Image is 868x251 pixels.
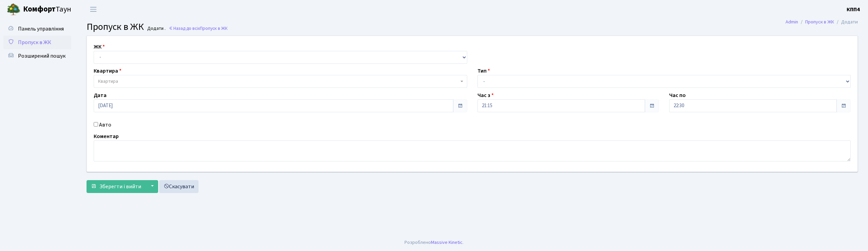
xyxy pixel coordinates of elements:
[94,67,121,75] label: Квартира
[431,239,463,246] a: Massive Kinetic
[87,180,146,193] button: Зберегти і вийти
[3,49,71,63] a: Розширений пошук
[477,67,490,75] label: Тип
[99,183,141,190] span: Зберегти і вийти
[669,91,686,99] label: Час по
[85,4,102,15] button: Переключити навігацію
[94,91,107,99] label: Дата
[94,43,105,51] label: ЖК
[3,36,71,49] a: Пропуск в ЖК
[87,20,144,34] span: Пропуск в ЖК
[200,25,228,32] span: Пропуск в ЖК
[847,5,860,14] a: КПП4
[3,22,71,36] a: Панель управління
[834,18,858,26] li: Додати
[23,4,71,15] span: Таун
[18,25,64,33] span: Панель управління
[477,91,494,99] label: Час з
[775,15,868,29] nav: breadcrumb
[94,132,119,140] label: Коментар
[159,180,199,193] a: Скасувати
[786,18,798,25] a: Admin
[99,121,111,129] label: Авто
[18,52,65,60] span: Розширений пошук
[146,26,166,32] small: Додати .
[404,239,464,246] div: Розроблено .
[23,4,56,15] b: Комфорт
[18,39,51,46] span: Пропуск в ЖК
[7,3,20,16] img: logo.png
[805,18,834,25] a: Пропуск в ЖК
[98,78,118,85] span: Квартира
[169,25,228,32] a: Назад до всіхПропуск в ЖК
